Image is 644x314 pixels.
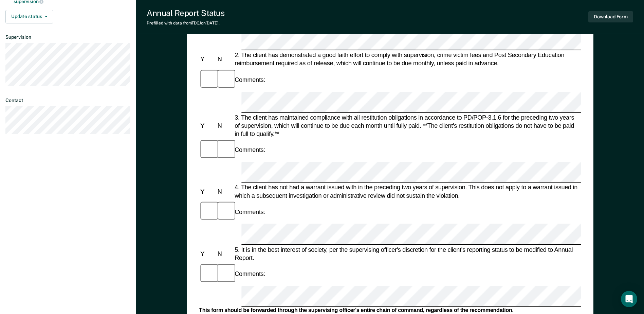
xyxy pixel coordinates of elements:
[199,122,216,130] div: Y
[199,249,216,258] div: Y
[147,8,224,18] div: Annual Report Status
[5,10,53,23] button: Update status
[621,291,637,307] div: Open Intercom Messenger
[233,245,581,262] div: 5. It is in the best interest of society, per the supervising officer's discretion for the client...
[5,34,130,40] dt: Supervision
[5,98,130,103] dt: Contact
[216,55,233,64] div: N
[233,113,581,138] div: 3. The client has maintained compliance with all restitution obligations in accordance to PD/POP-...
[199,55,216,64] div: Y
[233,51,581,68] div: 2. The client has demonstrated a good faith effort to comply with supervision, crime victim fees ...
[233,184,581,200] div: 4. The client has not had a warrant issued with in the preceding two years of supervision. This d...
[233,208,266,216] div: Comments:
[233,146,266,154] div: Comments:
[233,76,266,84] div: Comments:
[199,188,216,196] div: Y
[216,188,233,196] div: N
[147,21,224,25] div: Prefilled with data from TDCJ on [DATE] .
[216,249,233,258] div: N
[588,11,633,22] button: Download Form
[216,122,233,130] div: N
[233,270,266,278] div: Comments:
